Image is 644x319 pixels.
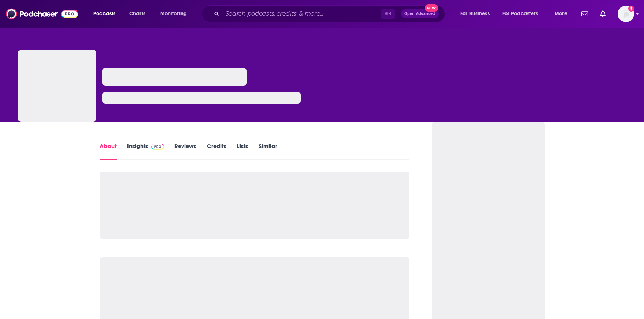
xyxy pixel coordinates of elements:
[207,142,226,160] a: Credits
[151,144,164,150] img: Podchaser Pro
[597,7,609,20] a: Show notifications dropdown
[618,6,634,22] img: User Profile
[6,7,78,21] img: Podchaser - Follow, Share and Rate Podcasts
[237,142,248,160] a: Lists
[404,12,435,16] span: Open Advanced
[174,142,196,160] a: Reviews
[502,9,538,19] span: For Podcasters
[88,8,125,20] button: open menu
[160,9,187,19] span: Monitoring
[455,8,499,20] button: open menu
[628,6,634,12] svg: Add a profile image
[425,4,438,12] span: New
[155,8,197,20] button: open menu
[209,5,452,22] div: Search podcasts, credits, & more...
[124,8,150,20] a: Charts
[129,9,145,19] span: Charts
[497,8,549,20] button: open menu
[578,7,591,20] a: Show notifications dropdown
[460,9,490,19] span: For Business
[259,142,277,160] a: Similar
[127,142,164,160] a: InsightsPodchaser Pro
[618,6,634,22] button: Show profile menu
[555,9,567,19] span: More
[93,9,115,19] span: Podcasts
[222,8,381,20] input: Search podcasts, credits, & more...
[618,6,634,22] span: Logged in as rowan.sullivan
[100,142,117,160] a: About
[401,9,439,18] button: Open AdvancedNew
[381,9,395,19] span: ⌘ K
[549,8,577,20] button: open menu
